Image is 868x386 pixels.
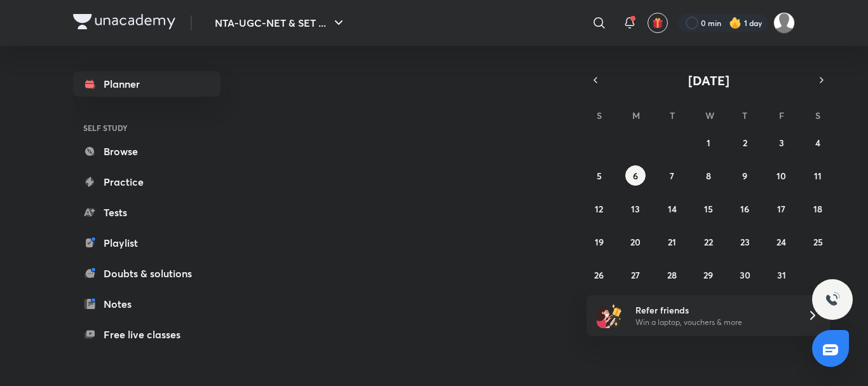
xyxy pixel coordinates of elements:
abbr: October 5, 2025 [597,170,602,182]
button: NTA-UGC-NET & SET ... [207,10,354,36]
h6: SELF STUDY [73,117,220,139]
a: Free live classes [73,322,220,347]
button: October 17, 2025 [771,198,792,219]
abbr: Sunday [597,109,602,121]
button: October 5, 2025 [589,165,609,186]
p: Win a laptop, vouchers & more [635,317,792,328]
button: October 12, 2025 [589,198,609,219]
abbr: October 7, 2025 [670,170,674,182]
abbr: October 27, 2025 [631,269,640,281]
abbr: October 25, 2025 [813,236,823,248]
a: Notes [73,291,220,317]
button: October 1, 2025 [698,132,719,153]
button: October 9, 2025 [735,165,755,186]
button: October 15, 2025 [698,198,719,219]
button: October 24, 2025 [771,231,792,252]
abbr: October 30, 2025 [740,269,750,281]
button: October 28, 2025 [662,265,682,285]
abbr: October 19, 2025 [595,236,604,248]
abbr: October 24, 2025 [776,236,786,248]
abbr: October 6, 2025 [633,170,638,182]
abbr: October 10, 2025 [776,170,786,182]
a: Tests [73,200,220,225]
abbr: October 18, 2025 [813,203,822,215]
abbr: October 4, 2025 [815,137,820,149]
abbr: October 14, 2025 [668,203,677,215]
button: October 30, 2025 [735,265,755,285]
button: October 8, 2025 [698,165,719,186]
button: October 16, 2025 [735,198,755,219]
button: October 13, 2025 [625,198,646,219]
abbr: Friday [779,109,784,121]
abbr: October 1, 2025 [707,137,710,149]
abbr: October 13, 2025 [631,203,640,215]
a: Planner [73,71,220,97]
img: ttu [825,292,840,307]
abbr: October 3, 2025 [779,137,784,149]
button: October 25, 2025 [808,231,828,252]
abbr: October 21, 2025 [668,236,676,248]
button: October 7, 2025 [662,165,682,186]
abbr: October 15, 2025 [704,203,713,215]
a: Browse [73,139,220,164]
button: October 27, 2025 [625,265,646,285]
abbr: October 17, 2025 [777,203,785,215]
abbr: October 26, 2025 [594,269,604,281]
a: Playlist [73,230,220,256]
button: [DATE] [604,71,813,89]
button: October 11, 2025 [808,165,828,186]
button: October 3, 2025 [771,132,792,153]
a: Doubts & solutions [73,261,220,286]
abbr: October 20, 2025 [630,236,641,248]
abbr: October 11, 2025 [814,170,822,182]
button: October 26, 2025 [589,265,609,285]
button: October 21, 2025 [662,231,682,252]
button: October 23, 2025 [735,231,755,252]
h6: Refer friends [635,303,792,317]
img: referral [597,303,622,328]
button: October 18, 2025 [808,198,828,219]
span: [DATE] [688,72,729,89]
button: avatar [648,13,668,33]
img: Diksha Mishra [773,12,795,34]
abbr: October 9, 2025 [742,170,747,182]
abbr: October 23, 2025 [740,236,750,248]
button: October 2, 2025 [735,132,755,153]
abbr: October 22, 2025 [704,236,713,248]
button: October 22, 2025 [698,231,719,252]
a: Practice [73,169,220,195]
button: October 14, 2025 [662,198,682,219]
button: October 20, 2025 [625,231,646,252]
abbr: October 16, 2025 [740,203,749,215]
abbr: Thursday [742,109,747,121]
abbr: October 12, 2025 [595,203,603,215]
button: October 10, 2025 [771,165,792,186]
img: avatar [652,17,663,29]
abbr: October 28, 2025 [667,269,677,281]
a: Company Logo [73,14,175,32]
button: October 6, 2025 [625,165,646,186]
abbr: October 29, 2025 [703,269,713,281]
button: October 31, 2025 [771,265,792,285]
img: streak [729,17,742,29]
abbr: October 8, 2025 [706,170,711,182]
abbr: Tuesday [670,109,675,121]
abbr: Wednesday [705,109,714,121]
button: October 19, 2025 [589,231,609,252]
abbr: Monday [632,109,640,121]
abbr: Saturday [815,109,820,121]
abbr: October 31, 2025 [777,269,786,281]
img: Company Logo [73,14,175,29]
button: October 4, 2025 [808,132,828,153]
button: October 29, 2025 [698,265,719,285]
abbr: October 2, 2025 [743,137,747,149]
